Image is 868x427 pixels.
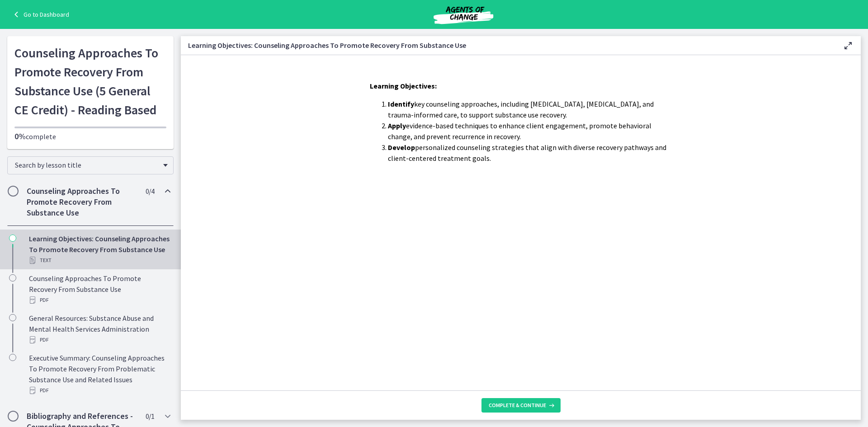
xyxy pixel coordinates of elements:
[29,313,170,345] div: General Resources: Substance Abuse and Mental Health Services Administration
[388,99,414,108] strong: Identify
[388,121,406,130] strong: Apply
[29,295,170,305] div: PDF
[370,81,437,90] span: Learning Objectives:
[11,9,69,20] a: Go to Dashboard
[388,142,672,164] li: personalized counseling strategies that align with diverse recovery pathways and client-centered ...
[14,131,26,141] span: 0%
[29,273,170,305] div: Counseling Approaches To Promote Recovery From Substance Use
[29,352,170,396] div: Executive Summary: Counseling Approaches To Promote Recovery From Problematic Substance Use and R...
[146,186,154,197] span: 0 / 4
[388,99,672,120] li: key counseling approaches, including [MEDICAL_DATA], [MEDICAL_DATA], and trauma-informed care, to...
[481,398,561,413] button: Complete & continue
[388,143,415,152] strong: Develop
[146,411,154,422] span: 0 / 1
[14,131,166,142] p: complete
[7,156,174,174] div: Search by lesson title
[29,334,170,345] div: PDF
[29,385,170,396] div: PDF
[14,43,166,119] h1: Counseling Approaches To Promote Recovery From Substance Use (5 General CE Credit) - Reading Based
[15,160,159,169] span: Search by lesson title
[489,402,546,409] span: Complete & continue
[388,120,672,142] li: evidence-based techniques to enhance client engagement, promote behavioral change, and prevent re...
[188,40,828,51] h3: Learning Objectives: Counseling Approaches To Promote Recovery From Substance Use
[27,186,137,218] h2: Counseling Approaches To Promote Recovery From Substance Use
[409,4,518,25] img: Agents of Change
[29,255,170,266] div: Text
[29,233,170,266] div: Learning Objectives: Counseling Approaches To Promote Recovery From Substance Use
